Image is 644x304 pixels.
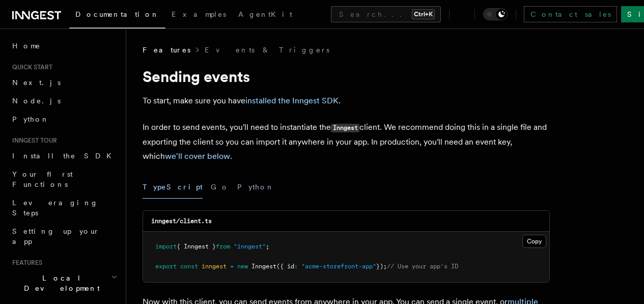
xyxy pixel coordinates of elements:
span: Home [12,41,41,51]
span: Install the SDK [12,152,118,160]
button: TypeScript [143,176,203,199]
button: Copy [522,235,546,248]
span: Inngest [251,263,276,270]
span: from [216,243,230,250]
span: "inngest" [234,243,266,250]
span: Inngest tour [8,136,57,145]
span: "acme-storefront-app" [301,263,376,270]
p: To start, make sure you have . [143,94,550,108]
button: Local Development [8,269,120,297]
button: Go [211,176,229,199]
a: Home [8,37,120,55]
code: inngest/client.ts [151,217,212,225]
button: Python [237,176,274,199]
a: we'll cover below [165,151,230,161]
span: inngest [202,263,227,270]
span: import [155,243,177,250]
span: const [180,263,198,270]
a: installed the Inngest SDK [245,96,339,105]
a: Documentation [69,3,165,29]
span: Quick start [8,63,52,71]
a: Contact sales [524,6,617,22]
a: Node.js [8,92,120,110]
a: Your first Functions [8,165,120,194]
button: Search...Ctrl+K [331,6,441,22]
span: = [230,263,234,270]
span: Leveraging Steps [12,199,98,217]
code: Inngest [331,124,359,132]
span: { Inngest } [177,243,216,250]
span: ; [266,243,269,250]
span: Features [143,45,190,55]
span: Features [8,259,42,267]
p: In order to send events, you'll need to instantiate the client. We recommend doing this in a sing... [143,120,550,163]
span: // Use your app's ID [387,263,458,270]
span: Next.js [12,78,61,87]
span: Node.js [12,97,61,105]
span: AgentKit [238,10,292,18]
span: : [294,263,298,270]
a: Examples [165,3,232,27]
span: Python [12,115,49,123]
span: Documentation [75,10,159,18]
span: }); [376,263,387,270]
span: ({ id [276,263,294,270]
span: new [237,263,248,270]
a: Leveraging Steps [8,194,120,222]
a: Install the SDK [8,147,120,165]
a: Events & Triggers [205,45,329,55]
span: export [155,263,177,270]
button: Toggle dark mode [483,8,508,20]
span: Your first Functions [12,170,73,188]
span: Setting up your app [12,227,100,245]
h1: Sending events [143,67,550,86]
a: Setting up your app [8,222,120,251]
kbd: Ctrl+K [412,9,435,19]
a: Python [8,110,120,128]
span: Examples [172,10,226,18]
span: Local Development [8,273,111,293]
a: AgentKit [232,3,298,27]
a: Next.js [8,73,120,92]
